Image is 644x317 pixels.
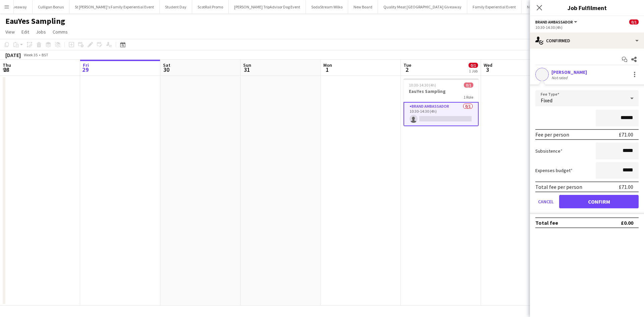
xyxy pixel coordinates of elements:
[535,219,558,226] div: Total fee
[629,19,639,24] span: 0/1
[5,29,15,35] span: View
[404,102,479,126] app-card-role: Brand Ambassador0/110:30-14:30 (4h)
[50,28,70,36] a: Comms
[619,131,633,138] div: £71.00
[535,183,582,190] div: Total fee per person
[551,69,587,75] div: [PERSON_NAME]
[163,62,170,68] span: Sat
[464,95,473,100] span: 1 Role
[378,0,467,13] button: Quality Meat [GEOGRAPHIC_DATA] Giveaway
[469,63,478,68] span: 0/1
[33,0,69,13] button: Culligan Bonus
[69,0,160,13] button: St [PERSON_NAME]'s Family Experiential Event
[535,167,573,173] label: Expenses budget
[619,183,633,190] div: £71.00
[409,83,436,88] span: 10:30-14:30 (4h)
[559,195,639,208] button: Confirm
[33,28,49,36] a: Jobs
[5,52,21,58] div: [DATE]
[404,88,479,94] h3: EauYes Sampling
[82,66,89,73] span: 29
[535,148,562,154] label: Subsistence
[348,0,378,13] button: New Board
[467,0,522,13] button: Family Experiential Event
[621,219,633,226] div: £0.00
[162,66,170,73] span: 30
[322,66,332,73] span: 1
[522,0,551,13] button: New Board
[243,62,251,68] span: Sun
[3,62,11,68] span: Thu
[83,62,89,68] span: Fri
[402,66,411,73] span: 2
[535,195,556,208] button: Cancel
[530,3,644,12] h3: Job Fulfilment
[22,52,39,57] span: Week 35
[242,66,251,73] span: 31
[484,62,492,68] span: Wed
[5,16,65,26] h1: EauYes Sampling
[19,28,32,36] a: Edit
[2,66,11,73] span: 28
[535,25,639,30] div: 10:30-14:30 (4h)
[551,75,569,80] div: Not rated
[404,78,479,126] app-job-card: 10:30-14:30 (4h)0/1EauYes Sampling1 RoleBrand Ambassador0/110:30-14:30 (4h)
[464,83,473,88] span: 0/1
[404,62,411,68] span: Tue
[160,0,192,13] button: Student Day
[306,0,348,13] button: SodaStream Wilko
[53,29,68,35] span: Comms
[541,97,552,104] span: Fixed
[36,29,46,35] span: Jobs
[3,28,17,36] a: View
[530,33,644,49] div: Confirmed
[323,62,332,68] span: Mon
[192,0,229,13] button: ScotRail Promo
[21,29,29,35] span: Edit
[229,0,306,13] button: [PERSON_NAME] TripAdvisor Dog Event
[535,19,578,24] button: Brand Ambassador
[535,19,573,24] span: Brand Ambassador
[483,66,492,73] span: 3
[469,68,478,73] div: 1 Job
[535,131,569,138] div: Fee per person
[42,52,48,57] div: BST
